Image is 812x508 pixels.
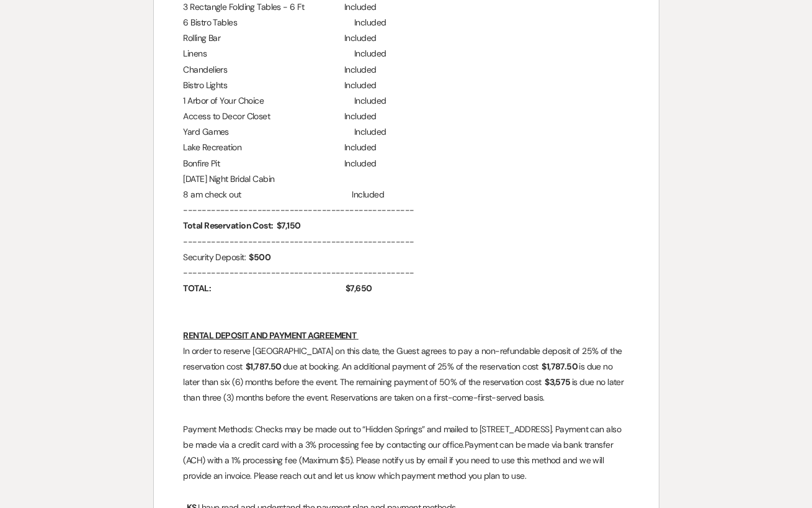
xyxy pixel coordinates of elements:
[184,93,629,109] p: 1 Arbor of Your Choice Included
[184,265,629,281] p: --------------------------------------------------
[184,15,629,30] p: 6 Bistro Tables Included
[184,343,629,406] p: In order to reserve [GEOGRAPHIC_DATA] on this date, the Guest agrees to pay a non-refundable depo...
[184,330,357,341] u: RENTAL DEPOSIT AND PAYMENT AGREEMENT
[344,281,373,296] span: $7,650
[540,360,579,374] span: $1,787.50
[184,156,629,171] p: Bonfire Pit Included
[184,171,629,187] p: [DATE] Night Bridal Cabin
[184,439,615,481] span: Payment can be made via bank transfer (ACH) with a 1% processing fee (Maximum $5). Please notify ...
[184,78,629,93] p: Bistro Lights Included
[184,422,629,484] p: Payment Methods: Checks may be made out to “Hidden Springs” and mailed to [STREET_ADDRESS]. Payme...
[184,202,629,218] p: --------------------------------------------------
[184,46,629,61] p: Linens Included
[275,219,302,233] span: $7,150
[184,283,212,294] strong: TOTAL:
[184,220,274,231] strong: Total Reservation Cost:
[184,124,629,140] p: Yard Games Included
[543,375,572,389] span: $3,575
[184,250,629,265] p: Security Deposit:
[248,250,272,265] span: $500
[184,140,629,155] p: Lake Recreation Included
[184,30,629,46] p: Rolling Bar Included
[244,360,283,374] span: $1,787.50
[184,109,629,124] p: Access to Decor Closet Included
[184,234,629,250] p: --------------------------------------------------
[184,187,629,202] p: 8 am check out Included
[184,62,629,78] p: Chandeliers Included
